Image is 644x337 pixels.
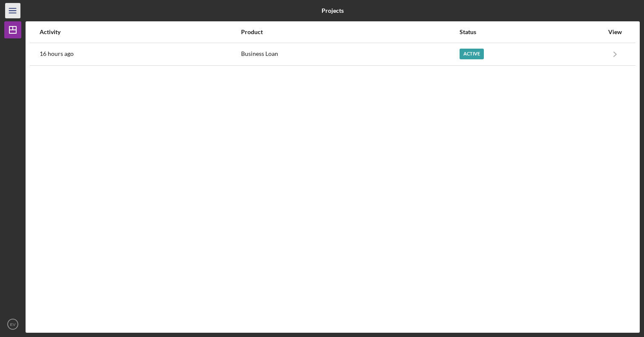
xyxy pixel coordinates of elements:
[4,316,21,333] button: EV
[460,49,484,59] div: Active
[460,29,604,35] div: Status
[10,322,16,327] text: EV
[241,29,459,35] div: Product
[241,44,459,65] div: Business Loan
[604,29,626,35] div: View
[322,7,344,14] b: Projects
[40,50,74,57] time: 2025-08-18 02:18
[40,29,240,35] div: Activity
